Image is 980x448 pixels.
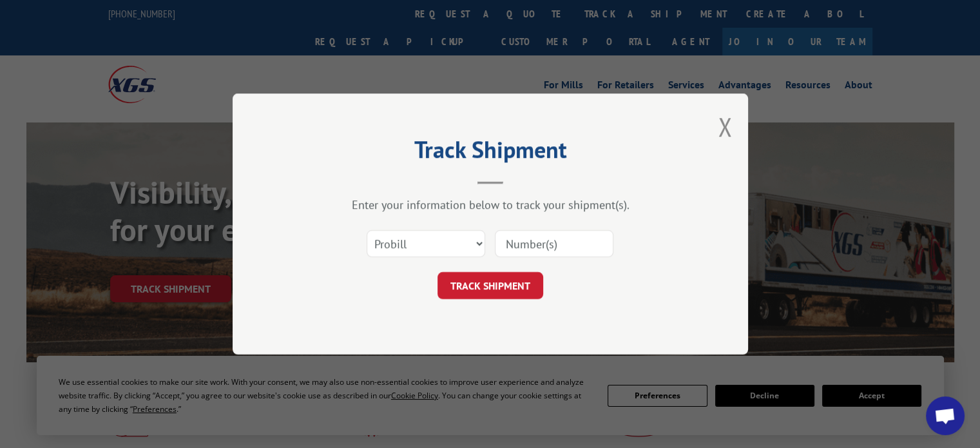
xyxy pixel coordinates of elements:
[718,110,732,144] button: Close modal
[926,396,965,435] div: Open chat
[437,272,543,299] button: TRACK SHIPMENT
[297,141,684,165] h2: Track Shipment
[297,197,684,212] div: Enter your information below to track your shipment(s).
[495,230,613,257] input: Number(s)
